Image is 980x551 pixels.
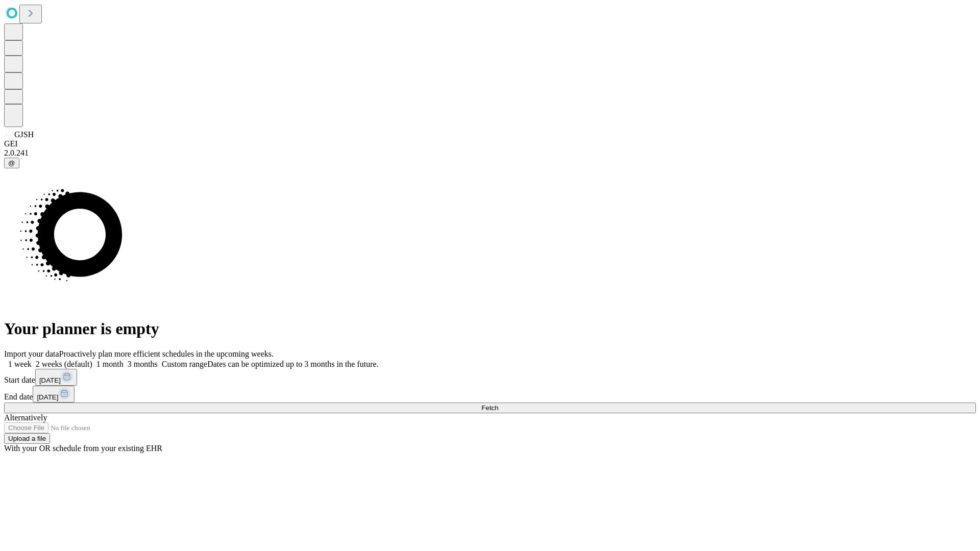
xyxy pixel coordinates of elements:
div: GEI [4,139,976,148]
span: Fetch [481,404,498,412]
span: 1 week [8,360,32,368]
div: Start date [4,369,976,386]
button: @ [4,158,19,168]
span: GJSH [14,130,34,139]
span: With your OR schedule from your existing EHR [4,444,162,453]
button: [DATE] [35,369,77,386]
span: 1 month [96,360,124,368]
span: @ [8,159,15,167]
div: End date [4,386,976,403]
button: Upload a file [4,433,50,444]
span: Custom range [162,360,207,368]
div: 2.0.241 [4,148,976,158]
span: Import your data [4,349,59,358]
span: 2 weeks (default) [36,360,92,368]
span: Proactively plan more efficient schedules in the upcoming weeks. [59,349,274,358]
span: [DATE] [39,377,61,384]
span: [DATE] [37,393,58,401]
button: [DATE] [33,386,75,403]
span: Dates can be optimized up to 3 months in the future. [207,360,378,368]
button: Fetch [4,403,976,413]
span: Alternatively [4,413,47,422]
h1: Your planner is empty [4,319,976,338]
span: 3 months [128,360,158,368]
